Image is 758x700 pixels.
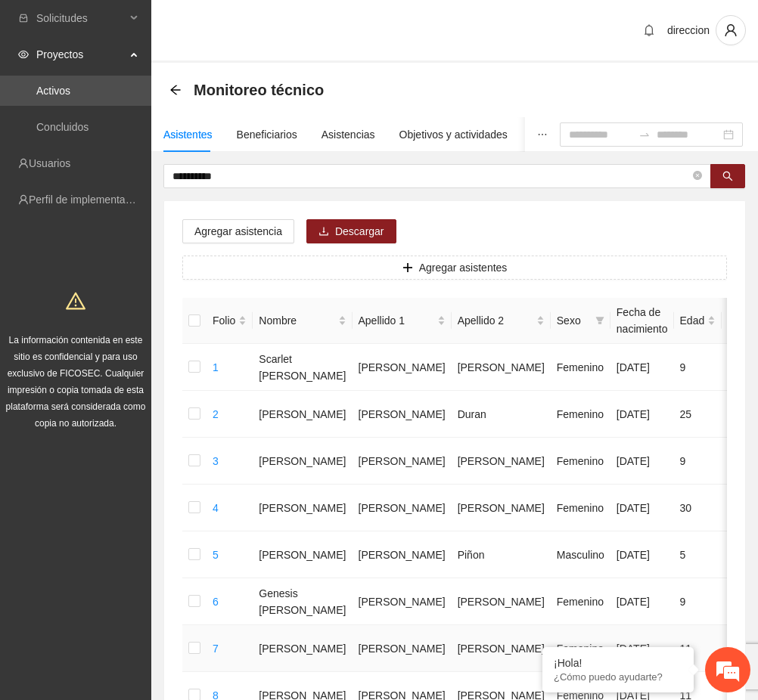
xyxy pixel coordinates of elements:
[637,18,661,42] button: bell
[66,291,85,311] span: warning
[353,531,452,578] td: [PERSON_NAME]
[610,485,674,531] td: [DATE]
[169,84,182,96] span: arrow-left
[36,39,126,70] span: Proyectos
[537,129,548,140] span: ellipsis
[359,312,434,329] span: Apellido 1
[353,438,452,485] td: [PERSON_NAME]
[353,485,452,531] td: [PERSON_NAME]
[551,578,610,625] td: Femenino
[353,344,452,391] td: [PERSON_NAME]
[253,344,352,391] td: Scarlet [PERSON_NAME]
[213,312,235,329] span: Folio
[36,3,126,33] span: Solicitudes
[693,171,702,180] span: close-circle
[207,298,253,344] th: Folio
[253,438,352,485] td: [PERSON_NAME]
[399,126,508,143] div: Objetivos y actividades
[722,171,733,183] span: search
[610,625,674,672] td: [DATE]
[36,85,70,97] a: Activos
[253,298,352,344] th: Nombre
[716,23,745,37] span: user
[674,438,722,485] td: 9
[452,344,551,391] td: [PERSON_NAME]
[716,15,746,45] button: user
[213,596,219,608] a: 6
[525,117,560,152] button: ellipsis
[169,84,182,97] div: Back
[253,531,352,578] td: [PERSON_NAME]
[353,298,452,344] th: Apellido 1
[259,312,334,329] span: Nombre
[674,531,722,578] td: 5
[29,194,147,206] a: Perfil de implementadora
[36,121,89,133] a: Concluidos
[610,391,674,438] td: [DATE]
[551,625,610,672] td: Femenino
[182,219,294,243] button: Agregar asistencia
[674,391,722,438] td: 25
[194,78,324,102] span: Monitoreo técnico
[353,391,452,438] td: [PERSON_NAME]
[237,126,297,143] div: Beneficiarios
[452,391,551,438] td: Duran
[680,312,705,329] span: Edad
[551,391,610,438] td: Femenino
[18,13,29,23] span: inbox
[353,578,452,625] td: [PERSON_NAME]
[6,335,146,429] span: La información contenida en este sitio es confidencial y para uso exclusivo de FICOSEC. Cualquier...
[452,298,551,344] th: Apellido 2
[610,438,674,485] td: [DATE]
[674,625,722,672] td: 11
[452,485,551,531] td: [PERSON_NAME]
[402,262,413,274] span: plus
[253,625,352,672] td: [PERSON_NAME]
[253,391,352,438] td: [PERSON_NAME]
[674,298,722,344] th: Edad
[551,438,610,485] td: Femenino
[610,578,674,625] td: [DATE]
[610,344,674,391] td: [DATE]
[322,126,375,143] div: Asistencias
[551,485,610,531] td: Femenino
[452,578,551,625] td: [PERSON_NAME]
[710,164,745,188] button: search
[318,226,329,238] span: download
[353,625,452,672] td: [PERSON_NAME]
[213,502,219,514] a: 4
[213,455,219,467] a: 3
[452,438,551,485] td: [PERSON_NAME]
[213,361,219,373] a: 1
[667,24,710,36] span: direccion
[452,531,551,578] td: Piñon
[182,256,727,280] button: plusAgregar asistentes
[253,485,352,531] td: [PERSON_NAME]
[18,49,29,60] span: eye
[610,298,674,344] th: Fecha de nacimiento
[551,344,610,391] td: Femenino
[674,344,722,391] td: 9
[554,671,682,683] p: ¿Cómo puedo ayudarte?
[29,157,70,169] a: Usuarios
[554,657,682,669] div: ¡Hola!
[458,312,533,329] span: Apellido 2
[638,24,660,36] span: bell
[213,643,219,655] a: 7
[638,129,651,141] span: to
[335,223,384,240] span: Descargar
[306,219,396,243] button: downloadDescargar
[592,309,607,332] span: filter
[163,126,213,143] div: Asistentes
[213,549,219,561] a: 5
[419,259,508,276] span: Agregar asistentes
[194,223,282,240] span: Agregar asistencia
[452,625,551,672] td: [PERSON_NAME]
[693,169,702,184] span: close-circle
[213,408,219,420] a: 2
[638,129,651,141] span: swap-right
[674,485,722,531] td: 30
[253,578,352,625] td: Genesis [PERSON_NAME]
[674,578,722,625] td: 9
[610,531,674,578] td: [DATE]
